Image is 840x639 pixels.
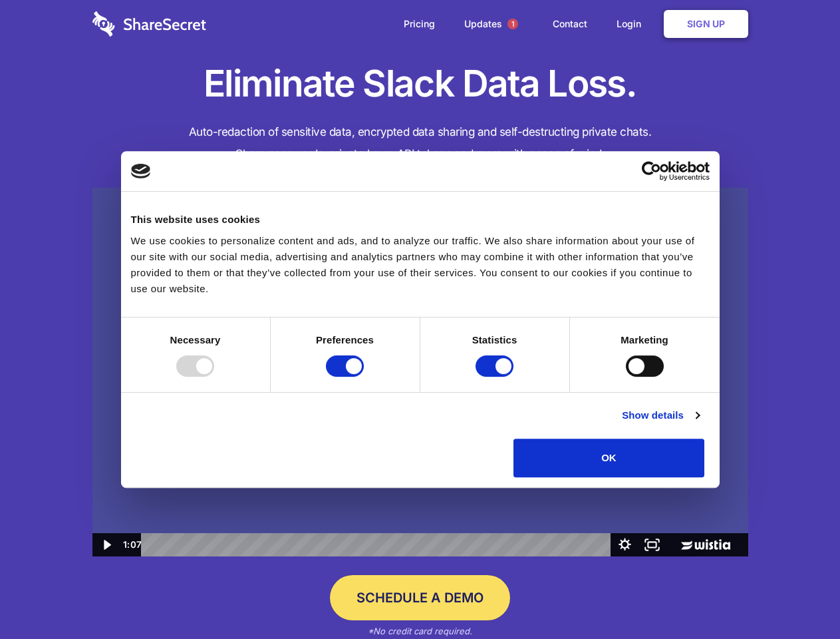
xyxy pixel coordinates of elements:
button: OK [513,439,704,477]
h4: Auto-redaction of sensitive data, encrypted data sharing and self-destructing private chats. Shar... [92,121,748,165]
a: Sign Up [664,10,748,38]
a: Show details [622,407,699,423]
a: Wistia Logo -- Learn More [666,533,748,556]
button: Show settings menu [611,533,638,556]
button: Play Video [92,533,120,556]
img: logo-wordmark-white-trans-d4663122ce5f474addd5e946df7df03e33cb6a1c49d2221995e7729f52c070b2.svg [92,11,206,37]
em: *No credit card required. [368,626,472,636]
strong: Necessary [170,334,221,345]
a: Schedule a Demo [330,575,510,620]
a: Contact [539,3,601,45]
button: Fullscreen [638,533,666,556]
a: Pricing [390,3,448,45]
img: Sharesecret [92,188,748,557]
h1: Eliminate Slack Data Loss. [92,60,748,108]
strong: Preferences [316,334,374,345]
strong: Marketing [621,334,668,345]
img: logo [131,164,151,178]
span: 1 [507,19,518,29]
div: Playbar [152,533,605,556]
div: We use cookies to personalize content and ads, and to analyze our traffic. We also share informat... [131,233,710,297]
a: Login [603,3,661,45]
div: This website uses cookies [131,212,710,228]
a: Usercentrics Cookiebot - opens in a new window [593,161,710,181]
strong: Statistics [472,334,517,345]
